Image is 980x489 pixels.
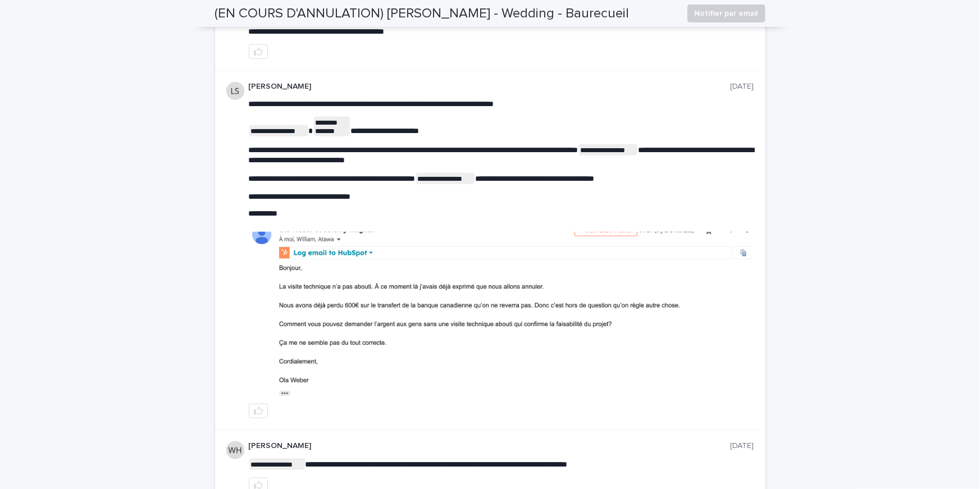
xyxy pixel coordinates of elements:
p: [DATE] [731,82,754,92]
h2: (EN COURS D'ANNULATION) [PERSON_NAME] - Wedding - Baurecueil [215,6,630,22]
button: Notifier par email [687,4,765,22]
p: [PERSON_NAME] [249,82,731,92]
span: Notifier par email [695,8,758,19]
button: like this post [249,44,268,59]
p: [DATE] [731,441,754,451]
p: [PERSON_NAME] [249,441,731,451]
button: like this post [249,404,268,418]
